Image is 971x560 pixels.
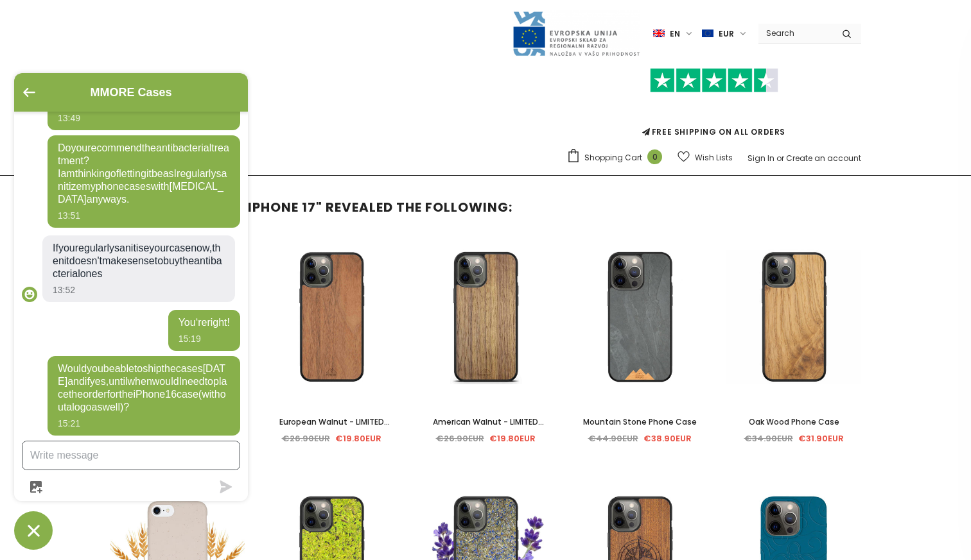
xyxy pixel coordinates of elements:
a: American Walnut - LIMITED EDITION [418,415,553,429]
span: en [670,28,680,40]
inbox-online-store-chat: Shopify online store chat [10,73,252,550]
a: Oak Wood Phone Case [726,415,861,429]
a: European Walnut - LIMITED EDITION [264,415,399,429]
iframe: Customer reviews powered by Trustpilot [566,92,861,126]
a: Mountain Stone Phone Case [572,415,707,429]
span: €26.90EUR [436,432,484,445]
span: 0 [647,149,662,164]
img: Trust Pilot Stars [650,68,778,93]
span: European Walnut - LIMITED EDITION [279,416,390,441]
span: Mountain Stone Phone Case [583,416,697,427]
span: €34.90EUR [744,432,793,445]
span: €38.90EUR [643,432,692,445]
span: Oak Wood Phone Case [749,416,839,427]
img: i-lang-1.png [653,28,665,39]
span: FREE SHIPPING ON ALL ORDERS [566,74,861,137]
strong: "iphone 17" [241,198,322,216]
span: American Walnut - LIMITED EDITION [433,416,544,441]
span: €19.80EUR [489,432,536,445]
a: Shopping Cart 0 [566,148,669,167]
span: €44.90EUR [588,432,638,445]
a: Sign In [748,153,774,164]
img: Javni Razpis [512,10,640,57]
span: or [776,153,784,164]
span: €26.90EUR [282,432,330,445]
span: Shopping Cart [584,151,642,164]
span: revealed the following: [326,198,512,216]
a: Create an account [786,153,861,164]
span: Wish Lists [695,151,733,164]
a: Wish Lists [678,146,733,169]
a: Javni Razpis [512,28,640,38]
span: €19.80EUR [335,432,381,445]
span: €31.90EUR [798,432,844,445]
span: EUR [719,28,734,40]
input: Search Site [758,24,832,42]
